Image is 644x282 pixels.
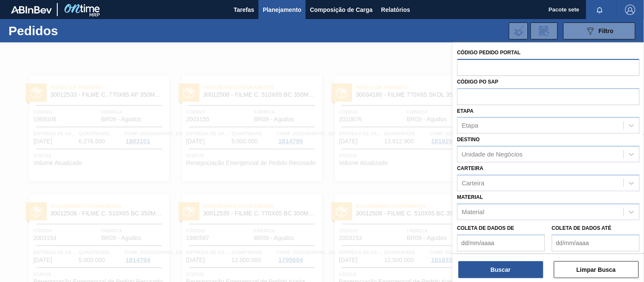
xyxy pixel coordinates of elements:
input: dd/mm/aaaa [552,235,640,251]
font: Composição de Carga [310,6,373,13]
img: TNhmsLtSVTkK8tSr43FrP2fwEKptu5GPRR3wAAAABJRU5ErkJggg== [11,6,52,14]
font: Filtro [599,28,614,34]
font: Pedidos [8,24,58,38]
font: Pacote sete [549,6,579,13]
font: Etapa [457,108,474,114]
div: Importar Negociações dos Pedidos [509,22,528,39]
font: Material [462,208,484,215]
font: Coleta de dados até [552,225,612,231]
font: Etapa [462,122,478,129]
font: Tarefas [233,6,254,13]
img: Sair [625,5,636,15]
button: Filtro [563,22,636,39]
input: dd/mm/aaaa [457,235,545,251]
font: Código PO SAP [457,79,498,85]
font: Coleta de dados de [457,225,515,231]
button: Notificações [586,4,613,16]
font: Unidade de Negócios [462,151,523,158]
div: Solicitação de Revisão de Pedidos [531,22,558,39]
font: Planejamento [263,6,301,13]
font: Carteira [462,179,484,187]
font: Código Pedido Portal [457,50,521,56]
font: Destino [457,137,480,142]
font: Material [457,194,483,200]
font: Relatórios [381,6,410,13]
font: Carteira [457,165,484,171]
